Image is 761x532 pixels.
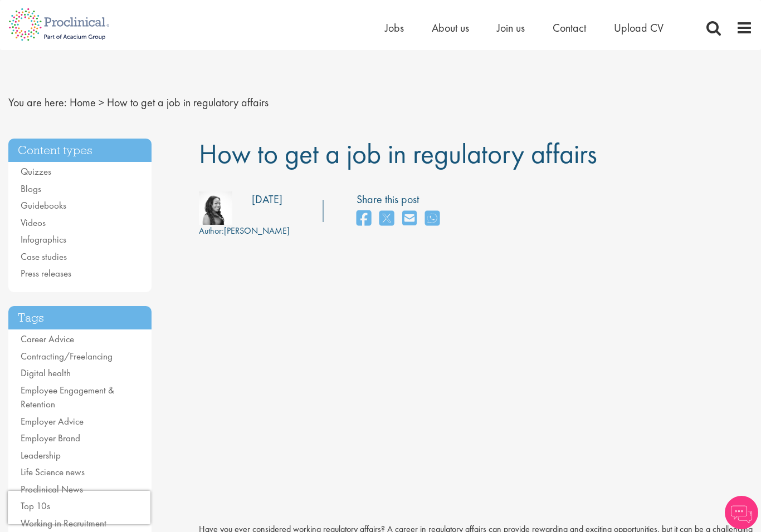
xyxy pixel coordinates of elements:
[99,95,104,110] span: >
[8,306,152,330] h3: Tags
[725,496,758,529] img: Chatbot
[385,21,404,35] a: Jobs
[21,267,71,279] a: Press releases
[199,225,290,238] div: [PERSON_NAME]
[199,191,232,225] img: 383e1147-3b0e-4ab7-6ae9-08d7f17c413d
[21,165,51,178] a: Quizzes
[379,207,394,231] a: share on twitter
[21,233,66,245] a: Infographics
[21,449,61,461] a: Leadership
[21,483,83,495] a: Proclinical News
[70,95,96,110] a: breadcrumb link
[357,207,371,231] a: share on facebook
[107,95,269,110] span: How to get a job in regulatory affairs
[21,384,114,411] a: Employee Engagement & Retention
[252,191,282,208] div: [DATE]
[614,21,664,35] a: Upload CV
[21,199,66,211] a: Guidebooks
[21,432,80,444] a: Employer Brand
[497,21,525,35] a: Join us
[21,183,41,195] a: Blogs
[21,517,106,529] a: Working in Recruitment
[8,95,67,110] span: You are here:
[21,250,67,263] a: Case studies
[425,207,440,231] a: share on whats app
[21,216,46,229] a: Videos
[199,225,224,237] span: Author:
[8,491,150,524] iframe: reCAPTCHA
[357,191,445,208] label: Share this post
[553,21,586,35] a: Contact
[21,333,74,345] a: Career Advice
[199,136,597,171] span: How to get a job in regulatory affairs
[432,21,469,35] a: About us
[21,466,85,478] a: Life Science news
[402,207,417,231] a: share on email
[21,367,71,379] a: Digital health
[21,350,113,362] a: Contracting/Freelancing
[8,139,152,162] h3: Content types
[199,269,645,514] iframe: How to get a job in regulatory affairs
[21,415,84,427] a: Employer Advice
